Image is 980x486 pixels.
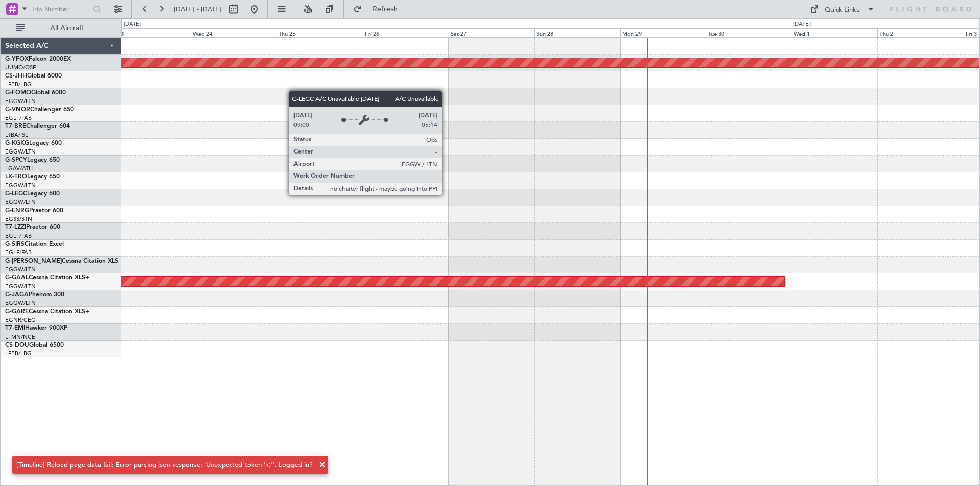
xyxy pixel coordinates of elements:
span: G-ENRG [5,208,29,214]
a: EGGW/LTN [5,97,36,105]
span: T7-LZZI [5,224,26,231]
a: EGGW/LTN [5,182,36,189]
span: G-LEGC [5,191,27,197]
span: G-FOMO [5,90,31,96]
span: All Aircraft [27,24,108,32]
a: LX-TROLegacy 650 [5,174,60,180]
a: G-JAGAPhenom 300 [5,292,64,298]
span: T7-EMI [5,325,25,331]
div: Mon 29 [620,28,706,37]
span: Refresh [364,6,407,13]
div: Tue 30 [706,28,792,37]
a: G-GARECessna Citation XLS+ [5,309,89,315]
a: CS-JHHGlobal 6000 [5,73,62,79]
div: [Timeline] Reload page data fail: Error parsing json response: 'Unexpected token '<''. Logged in? [16,460,313,470]
a: EGGW/LTN [5,148,36,156]
a: G-LEGCLegacy 600 [5,191,60,197]
a: G-[PERSON_NAME]Cessna Citation XLS [5,258,118,264]
div: [DATE] [793,20,811,29]
a: T7-LZZIPraetor 600 [5,224,60,231]
a: EGGW/LTN [5,283,36,290]
a: G-KGKGLegacy 600 [5,140,62,146]
span: T7-BRE [5,123,26,130]
a: G-SPCYLegacy 650 [5,157,60,163]
span: CS-JHH [5,73,27,79]
span: G-SIRS [5,241,24,247]
button: Quick Links [804,1,880,17]
a: EGSS/STN [5,215,32,223]
a: T7-EMIHawker 900XP [5,325,67,331]
button: All Aircraft [11,20,111,36]
span: G-GARE [5,309,29,315]
a: T7-BREChallenger 604 [5,123,70,130]
div: Tue 23 [105,28,191,37]
a: EGLF/FAB [5,232,32,240]
span: G-VNOR [5,107,30,113]
span: LX-TRO [5,174,27,180]
a: G-SIRSCitation Excel [5,241,64,247]
a: LFPB/LBG [5,350,32,357]
a: EGGW/LTN [5,266,36,273]
span: G-YFOX [5,56,29,62]
a: LFPB/LBG [5,81,32,88]
div: Thu 2 [877,28,963,37]
span: G-SPCY [5,157,27,163]
div: Thu 25 [277,28,362,37]
span: G-JAGA [5,292,29,298]
span: G-[PERSON_NAME] [5,258,62,264]
a: LFMN/NCE [5,333,35,341]
button: Refresh [349,1,410,17]
div: [DATE] [124,20,141,29]
div: Wed 1 [792,28,877,37]
a: G-FOMOGlobal 6000 [5,90,66,96]
a: EGGW/LTN [5,299,36,307]
a: G-GAALCessna Citation XLS+ [5,275,89,281]
a: EGLF/FAB [5,249,32,257]
span: [DATE] - [DATE] [174,5,222,14]
a: G-ENRGPraetor 600 [5,208,63,214]
span: G-GAAL [5,275,29,281]
div: Sun 28 [534,28,620,37]
input: Trip Number [31,2,90,17]
span: CS-DOU [5,342,29,348]
a: UUMO/OSF [5,64,36,71]
a: EGGW/LTN [5,198,36,206]
a: LGAV/ATH [5,165,33,172]
div: Sat 27 [449,28,534,37]
a: EGNR/CEG [5,316,36,324]
a: LTBA/ISL [5,131,28,139]
a: CS-DOUGlobal 6500 [5,342,64,348]
a: G-VNORChallenger 650 [5,107,74,113]
a: G-YFOXFalcon 2000EX [5,56,71,62]
a: EGLF/FAB [5,114,32,122]
div: Wed 24 [191,28,277,37]
div: Quick Links [825,5,860,15]
span: G-KGKG [5,140,29,146]
div: Fri 26 [363,28,449,37]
